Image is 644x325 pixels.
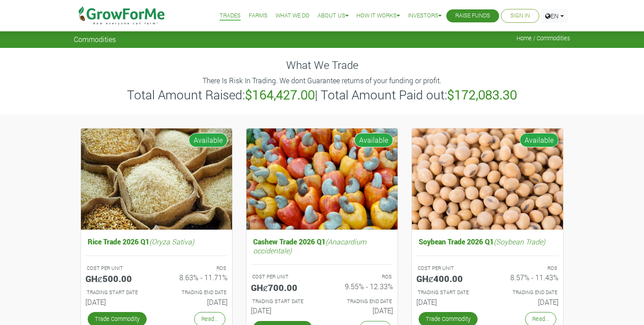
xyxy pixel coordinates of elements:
h6: [DATE] [251,306,315,315]
span: Available [354,133,393,147]
img: growforme image [412,128,563,230]
h6: [DATE] [494,298,559,306]
h6: [DATE] [416,298,481,306]
i: (Soybean Trade) [494,237,545,246]
span: Home / Commodities [517,35,570,42]
span: Commodities [74,35,116,43]
p: COST PER UNIT [252,273,314,281]
p: COST PER UNIT [418,265,479,272]
h5: GHȼ700.00 [251,282,315,293]
p: ROS [330,273,392,281]
p: ROS [496,265,557,272]
p: There Is Risk In Trading. We dont Guarantee returns of your funding or profit. [75,75,569,86]
p: Estimated Trading Start Date [87,289,148,296]
h6: [DATE] [329,306,393,315]
b: $164,427.00 [245,86,315,103]
a: Cashew Trade 2026 Q1(Anacardium occidentale) COST PER UNIT GHȼ700.00 ROS 9.55% - 12.33% TRADING S... [251,235,393,318]
h5: Cashew Trade 2026 Q1 [251,235,393,257]
img: growforme image [81,128,232,230]
img: growforme image [246,128,398,230]
h6: [DATE] [85,298,150,306]
p: Estimated Trading End Date [330,298,392,305]
h5: GHȼ400.00 [416,273,481,284]
i: (Anacardium occidentale) [253,237,366,255]
h4: What We Trade [74,59,570,72]
a: Rice Trade 2026 Q1(Oryza Sativa) COST PER UNIT GHȼ500.00 ROS 8.63% - 11.71% TRADING START DATE [D... [85,235,228,310]
h5: Soybean Trade 2026 Q1 [416,235,559,248]
a: Soybean Trade 2026 Q1(Soybean Trade) COST PER UNIT GHȼ400.00 ROS 8.57% - 11.43% TRADING START DAT... [416,235,559,310]
p: ROS [165,265,226,272]
p: Estimated Trading Start Date [252,298,314,305]
h5: GHȼ500.00 [85,273,150,284]
a: Trades [220,11,241,21]
p: Estimated Trading End Date [496,289,557,296]
h3: Total Amount Raised: | Total Amount Paid out: [75,87,569,103]
a: What We Do [275,11,309,21]
h6: [DATE] [163,298,228,306]
a: About Us [318,11,348,21]
h6: 8.63% - 11.71% [163,273,228,282]
b: $172,083.30 [447,86,517,103]
p: Estimated Trading End Date [165,289,226,296]
span: Available [520,133,559,147]
a: How it Works [356,11,400,21]
h5: Rice Trade 2026 Q1 [85,235,228,248]
p: Estimated Trading Start Date [418,289,479,296]
p: COST PER UNIT [87,265,148,272]
a: EN [541,9,568,23]
a: Sign In [510,11,530,21]
a: Raise Funds [455,11,490,21]
a: Farms [249,11,267,21]
i: (Oryza Sativa) [149,237,194,246]
span: Available [189,133,228,147]
h6: 8.57% - 11.43% [494,273,559,282]
h6: 9.55% - 12.33% [329,282,393,291]
a: Investors [408,11,441,21]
